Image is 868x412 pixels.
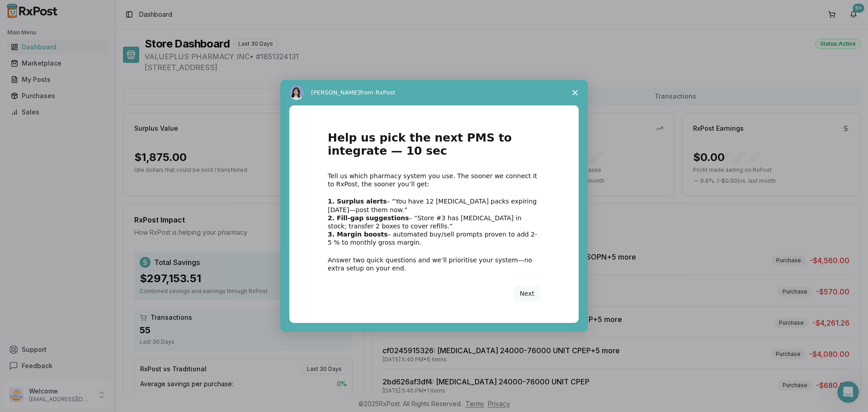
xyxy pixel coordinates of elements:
[328,172,540,188] div: Tell us which pharmacy system you use. The sooner we connect it to RxPost, the sooner you’ll get:
[328,231,388,238] b: 3. Margin boosts
[328,214,409,222] b: 2. Fill-gap suggestions
[328,256,540,272] div: Answer two quick questions and we’ll prioritise your system—no extra setup on your end.
[328,214,540,230] div: – “Store #3 has [MEDICAL_DATA] in stock; transfer 2 boxes to cover refills.”
[328,230,540,246] div: – automated buy/sell prompts proven to add 2-5 % to monthly gross margin.
[514,286,540,301] button: Next
[360,89,395,96] span: from RxPost
[562,80,588,105] span: Close survey
[289,85,304,100] img: Profile image for Alice
[311,89,360,96] span: [PERSON_NAME]
[328,197,540,213] div: – “You have 12 [MEDICAL_DATA] packs expiring [DATE]—post them now.”
[328,198,387,205] b: 1. Surplus alerts
[328,132,540,163] h1: Help us pick the next PMS to integrate — 10 sec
